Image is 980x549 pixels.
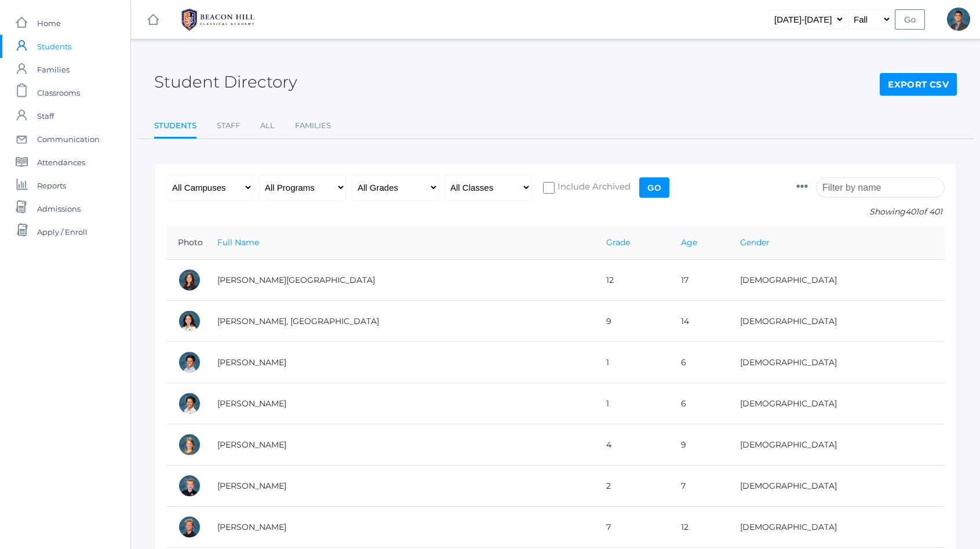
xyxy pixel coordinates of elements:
[728,424,945,466] td: [DEMOGRAPHIC_DATA]
[166,226,206,260] th: Photo
[595,424,669,466] td: 4
[595,301,669,342] td: 9
[37,128,100,151] span: Communication
[895,9,925,30] input: Go
[555,180,631,195] span: Include Archived
[728,342,945,383] td: [DEMOGRAPHIC_DATA]
[796,206,945,218] p: Showing of 401
[174,5,261,34] img: BHCALogos-05-308ed15e86a5a0abce9b8dd61676a3503ac9727e845dece92d48e8588c001991.png
[154,73,297,91] h2: Student Directory
[669,342,729,383] td: 6
[880,73,957,96] a: Export CSV
[905,206,919,217] span: 401
[681,237,697,248] a: Age
[178,310,201,333] div: Phoenix Abdulla
[217,114,240,137] a: Staff
[206,260,595,301] td: [PERSON_NAME][GEOGRAPHIC_DATA]
[37,81,80,104] span: Classrooms
[669,466,729,507] td: 7
[37,58,70,81] span: Families
[206,342,595,383] td: [PERSON_NAME]
[816,177,945,198] input: Filter by name
[178,474,201,497] div: Jack Adams
[206,466,595,507] td: [PERSON_NAME]
[178,268,201,292] div: Charlotte Abdulla
[543,182,555,194] input: Include Archived
[206,383,595,424] td: [PERSON_NAME]
[154,114,196,139] a: Students
[178,392,201,415] div: Grayson Abrea
[595,260,669,301] td: 12
[639,177,669,198] input: Go
[37,174,66,197] span: Reports
[37,12,61,35] span: Home
[217,237,259,248] a: Full Name
[728,383,945,424] td: [DEMOGRAPHIC_DATA]
[669,424,729,466] td: 9
[947,8,970,31] div: Lucas Vieira
[206,301,595,342] td: [PERSON_NAME], [GEOGRAPHIC_DATA]
[37,35,71,58] span: Students
[606,237,630,248] a: Grade
[178,515,201,539] div: Cole Albanese
[595,383,669,424] td: 1
[669,383,729,424] td: 6
[178,351,201,374] div: Dominic Abrea
[669,260,729,301] td: 17
[669,301,729,342] td: 14
[669,507,729,548] td: 12
[728,466,945,507] td: [DEMOGRAPHIC_DATA]
[178,433,201,456] div: Amelia Adams
[595,342,669,383] td: 1
[295,114,331,137] a: Families
[37,197,81,220] span: Admissions
[740,237,770,248] a: Gender
[37,220,88,243] span: Apply / Enroll
[728,507,945,548] td: [DEMOGRAPHIC_DATA]
[260,114,275,137] a: All
[728,260,945,301] td: [DEMOGRAPHIC_DATA]
[595,507,669,548] td: 7
[595,466,669,507] td: 2
[728,301,945,342] td: [DEMOGRAPHIC_DATA]
[37,104,54,128] span: Staff
[206,507,595,548] td: [PERSON_NAME]
[206,424,595,466] td: [PERSON_NAME]
[37,151,85,174] span: Attendances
